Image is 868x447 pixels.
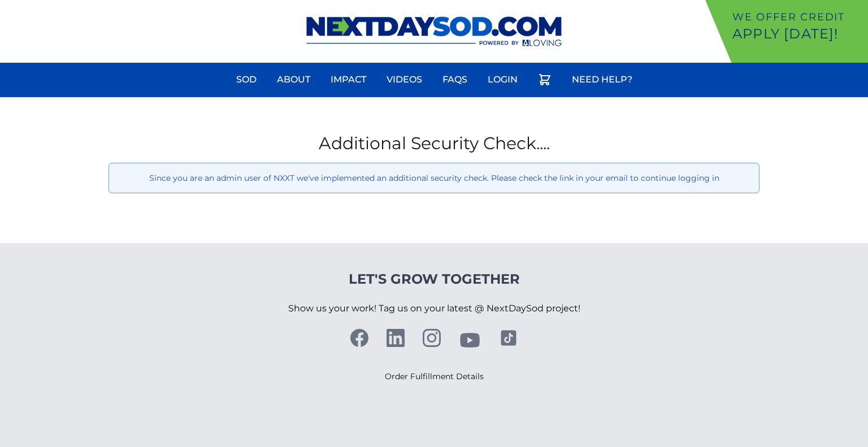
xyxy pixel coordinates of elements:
a: Videos [380,66,429,93]
a: Impact [324,66,373,93]
a: Login [481,66,524,93]
p: Apply [DATE]! [732,25,863,43]
h4: Let's Grow Together [288,270,580,288]
a: Need Help? [565,66,639,93]
p: We offer Credit [732,9,863,25]
a: Sod [229,66,263,93]
p: Since you are an admin user of NXXT we've implemented an additional security check. Please check ... [118,172,750,184]
p: Show us your work! Tag us on your latest @ NextDaySod project! [288,288,580,329]
a: Order Fulfillment Details [385,371,484,381]
a: FAQs [436,66,474,93]
h1: Additional Security Check.... [108,133,759,154]
a: About [270,66,317,93]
